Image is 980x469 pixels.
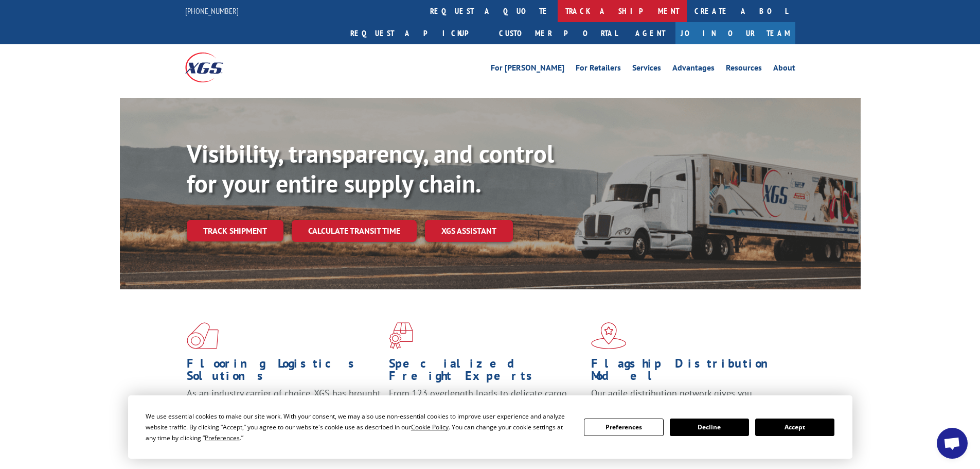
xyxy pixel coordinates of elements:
[187,137,554,199] b: Visibility, transparency, and control for your entire supply chain.
[185,6,239,16] a: [PHONE_NUMBER]
[187,357,381,387] h1: Flooring Logistics Solutions
[591,357,786,387] h1: Flagship Distribution Model
[726,64,762,75] a: Resources
[205,433,240,442] span: Preferences
[411,423,449,431] span: Cookie Policy
[343,22,491,44] a: Request a pickup
[389,357,583,387] h1: Specialized Freight Experts
[425,220,513,242] a: XGS ASSISTANT
[187,220,283,241] a: Track shipment
[146,411,572,443] div: We use essential cookies to make our site work. With your consent, we may also use non-essential ...
[584,419,663,436] button: Preferences
[755,419,834,436] button: Accept
[491,22,625,44] a: Customer Portal
[632,64,661,75] a: Services
[591,322,627,349] img: xgs-icon-flagship-distribution-model-red
[128,395,852,459] div: Cookie Consent Prompt
[675,22,795,44] a: Join Our Team
[187,387,381,424] span: As an industry carrier of choice, XGS has brought innovation and dedication to flooring logistics...
[937,428,968,459] a: Open chat
[576,64,621,75] a: For Retailers
[491,64,564,75] a: For [PERSON_NAME]
[672,64,715,75] a: Advantages
[292,220,417,242] a: Calculate transit time
[187,322,219,349] img: xgs-icon-total-supply-chain-intelligence-red
[670,419,749,436] button: Decline
[389,387,583,433] p: From 123 overlength loads to delicate cargo, our experienced staff knows the best way to move you...
[591,387,780,411] span: Our agile distribution network gives you nationwide inventory management on demand.
[389,322,413,349] img: xgs-icon-focused-on-flooring-red
[773,64,795,75] a: About
[625,22,675,44] a: Agent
